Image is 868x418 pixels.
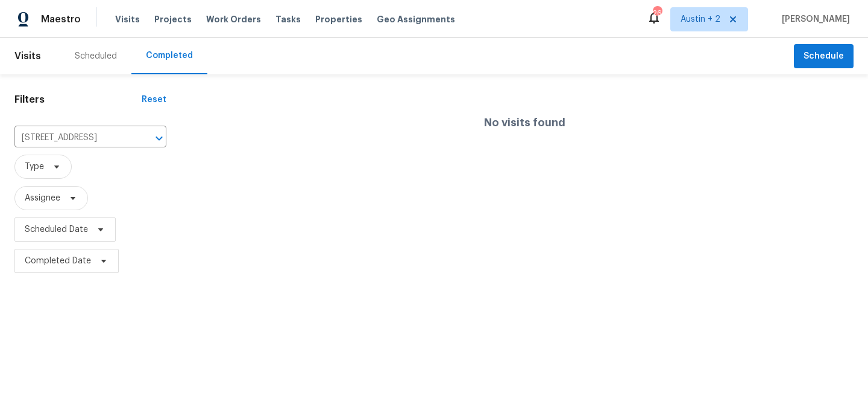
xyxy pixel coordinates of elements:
span: Austin + 2 [681,13,720,25]
span: Scheduled Date [25,223,88,236]
button: Open [151,130,168,147]
h4: No visits found [484,117,565,129]
span: Work Orders [206,13,261,25]
span: Completed Date [25,255,91,267]
span: Visits [115,13,140,25]
div: Scheduled [75,50,117,62]
span: [PERSON_NAME] [777,13,850,25]
span: Maestro [41,13,81,25]
input: Search for an address... [14,129,133,147]
h1: Filters [14,94,142,106]
div: Reset [142,94,166,106]
span: Assignee [25,192,60,204]
button: Schedule [794,44,854,69]
span: Projects [154,13,192,25]
span: Type [25,161,44,173]
span: Tasks [275,15,301,24]
div: 26 [653,7,661,19]
span: Visits [14,43,41,69]
div: Completed [146,50,193,62]
span: Geo Assignments [377,13,455,25]
span: Properties [315,13,362,25]
span: Schedule [804,49,844,64]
